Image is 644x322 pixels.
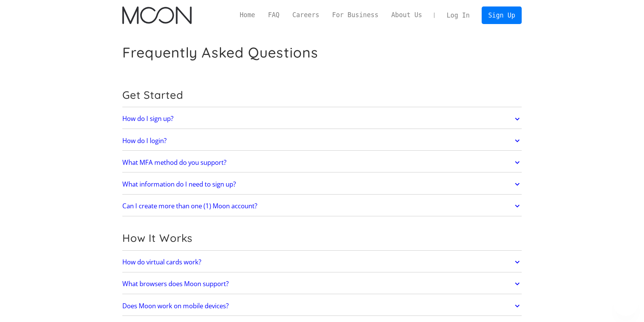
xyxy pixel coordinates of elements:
a: How do virtual cards work? [122,254,522,270]
h1: Frequently Asked Questions [122,44,318,61]
a: home [122,6,191,24]
a: What MFA method do you support? [122,155,522,171]
a: Sign Up [482,6,521,24]
h2: How do I login? [122,137,167,145]
h2: What MFA method do you support? [122,159,226,166]
a: For Business [326,10,385,20]
a: About Us [385,10,429,20]
h2: Can I create more than one (1) Moon account? [122,202,257,210]
h2: How It Works [122,232,522,245]
h2: How do I sign up? [122,115,173,122]
a: Can I create more than one (1) Moon account? [122,198,522,214]
h2: What information do I need to sign up? [122,180,236,188]
a: Home [233,10,261,20]
h2: Does Moon work on mobile devices? [122,302,229,310]
a: Log In [440,7,476,24]
a: FAQ [261,10,286,20]
h2: What browsers does Moon support? [122,280,229,288]
h2: Get Started [122,89,522,101]
a: What browsers does Moon support? [122,276,522,292]
a: Careers [286,10,325,20]
a: How do I sign up? [122,111,522,127]
iframe: Button to launch messaging window [614,291,638,316]
a: How do I login? [122,133,522,149]
a: What information do I need to sign up? [122,176,522,192]
h2: How do virtual cards work? [122,258,201,266]
a: Does Moon work on mobile devices? [122,298,522,314]
img: Moon Logo [122,6,191,24]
